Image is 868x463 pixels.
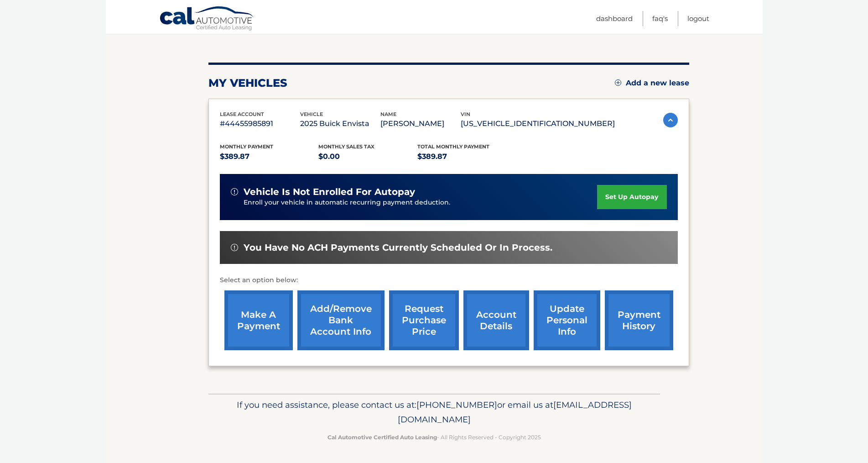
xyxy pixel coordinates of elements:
[231,188,238,195] img: alert-white.svg
[224,290,293,350] a: make a payment
[687,11,709,26] a: Logout
[663,113,678,127] img: accordion-active.svg
[327,434,437,441] strong: Cal Automotive Certified Auto Leasing
[220,117,300,130] p: #44455985891
[220,143,273,150] span: Monthly Payment
[380,111,396,117] span: name
[300,117,380,130] p: 2025 Buick Envista
[220,150,319,163] p: $389.87
[615,79,621,86] img: add.svg
[231,244,238,251] img: alert-white.svg
[534,290,600,350] a: update personal info
[463,290,529,350] a: account details
[615,79,689,88] a: Add a new lease
[417,150,516,163] p: $389.87
[318,150,417,163] p: $0.00
[214,432,654,442] p: - All Rights Reserved - Copyright 2025
[652,11,668,26] a: FAQ's
[220,111,264,117] span: lease account
[461,111,470,117] span: vin
[417,143,489,150] span: Total Monthly Payment
[220,275,678,286] p: Select an option below:
[605,290,673,350] a: payment history
[597,185,666,209] a: set up autopay
[416,400,497,410] span: [PHONE_NUMBER]
[596,11,633,26] a: Dashboard
[380,117,461,130] p: [PERSON_NAME]
[244,198,598,208] p: Enroll your vehicle in automatic recurring payment deduction.
[208,76,287,90] h2: my vehicles
[389,290,459,350] a: request purchase price
[297,290,385,350] a: Add/Remove bank account info
[244,186,415,198] span: vehicle is not enrolled for autopay
[214,398,654,427] p: If you need assistance, please contact us at: or email us at
[244,242,552,253] span: You have no ACH payments currently scheduled or in process.
[398,400,632,425] span: [EMAIL_ADDRESS][DOMAIN_NAME]
[159,6,255,32] a: Cal Automotive
[318,143,374,150] span: Monthly sales Tax
[300,111,323,117] span: vehicle
[461,117,615,130] p: [US_VEHICLE_IDENTIFICATION_NUMBER]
